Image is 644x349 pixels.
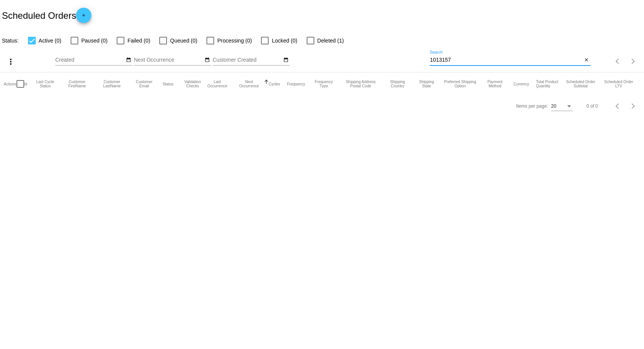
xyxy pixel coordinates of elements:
mat-header-cell: Total Product Quantity [536,72,564,95]
button: Clear [583,56,591,64]
button: Change sorting for Cycles [269,82,280,86]
span: Locked (0) [272,36,297,45]
div: Items per page: [516,103,548,109]
button: Previous page [610,54,626,69]
button: Change sorting for CustomerEmail [133,80,156,88]
button: Change sorting for LastOccurrenceUtc [205,80,230,88]
button: Change sorting for LifetimeValue [604,80,633,88]
mat-icon: add [79,13,88,22]
input: Customer Created [213,57,282,63]
button: Change sorting for Status [162,82,173,86]
span: Queued (0) [170,36,197,45]
input: Search [430,57,582,63]
input: Next Occurrence [134,57,203,63]
span: Deleted (1) [317,36,344,45]
mat-header-cell: Validation Checks [180,72,205,95]
mat-header-cell: Actions [4,72,17,95]
button: Change sorting for CustomerFirstName [63,80,91,88]
mat-select: Items per page: [551,104,573,109]
button: Change sorting for LastProcessingCycleId [34,80,56,88]
span: Processing (0) [217,36,252,45]
button: Change sorting for PaymentMethod.Type [483,80,507,88]
button: Change sorting for FrequencyType [312,80,335,88]
mat-icon: more_vert [6,57,15,66]
button: Change sorting for CustomerLastName [98,80,125,88]
mat-icon: date_range [205,57,210,63]
div: 0 of 0 [586,103,598,109]
button: Change sorting for Id [24,82,27,86]
button: Next page [626,54,641,69]
button: Change sorting for Subtotal [564,80,597,88]
span: Status: [2,38,19,44]
button: Previous page [610,98,626,114]
button: Change sorting for ShippingState [416,80,437,88]
mat-icon: date_range [283,57,289,63]
span: Paused (0) [81,36,107,45]
h2: Scheduled Orders [2,8,91,23]
input: Created [55,57,124,63]
span: 20 [551,103,556,109]
button: Change sorting for PreferredShippingOption [444,80,477,88]
button: Change sorting for Frequency [287,82,305,86]
button: Change sorting for ShippingPostcode [342,80,379,88]
button: Next page [626,98,641,114]
span: Failed (0) [127,36,150,45]
button: Change sorting for ShippingCountry [386,80,409,88]
mat-icon: close [584,57,589,63]
mat-icon: date_range [126,57,131,63]
button: Change sorting for NextOccurrenceUtc [236,80,261,88]
button: Change sorting for CurrencyIso [514,82,529,86]
span: Active (0) [39,36,61,45]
